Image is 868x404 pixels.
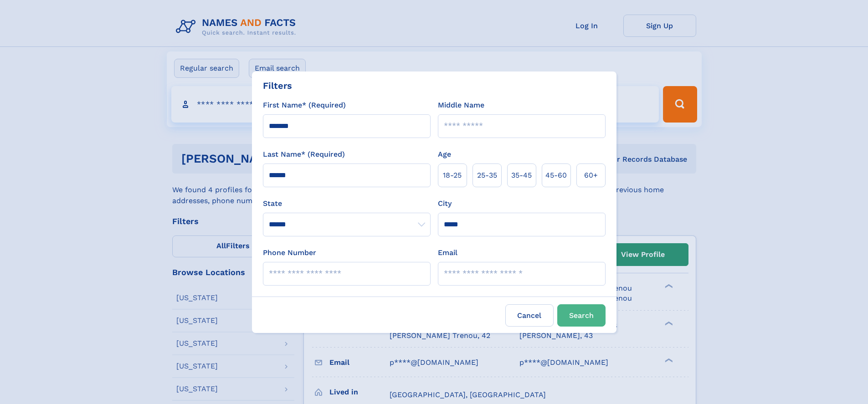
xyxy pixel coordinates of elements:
[545,170,567,181] span: 45‑60
[443,170,462,181] span: 18‑25
[263,247,316,258] label: Phone Number
[584,170,598,181] span: 60+
[477,170,497,181] span: 25‑35
[263,100,346,111] label: First Name* (Required)
[505,304,554,327] label: Cancel
[263,198,431,209] label: State
[438,100,484,111] label: Middle Name
[263,149,345,160] label: Last Name* (Required)
[263,79,292,92] div: Filters
[557,304,606,327] button: Search
[438,198,452,209] label: City
[438,149,451,160] label: Age
[438,247,457,258] label: Email
[511,170,532,181] span: 35‑45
